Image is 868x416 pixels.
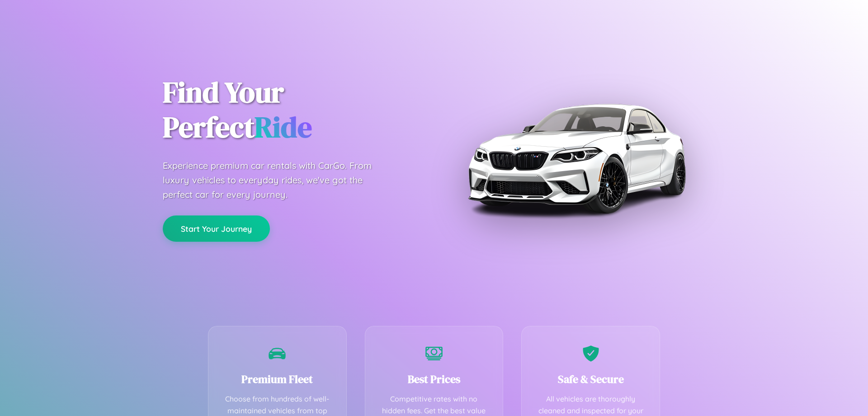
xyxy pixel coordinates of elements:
[463,45,689,272] img: Premium BMW car rental vehicle
[255,107,312,147] span: Ride
[163,158,389,202] p: Experience premium car rentals with CarGo. From luxury vehicles to everyday rides, we've got the ...
[535,372,646,387] h3: Safe & Secure
[379,372,490,387] h3: Best Prices
[163,215,270,242] button: Start Your Journey
[163,75,420,145] h1: Find Your Perfect
[222,372,333,387] h3: Premium Fleet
